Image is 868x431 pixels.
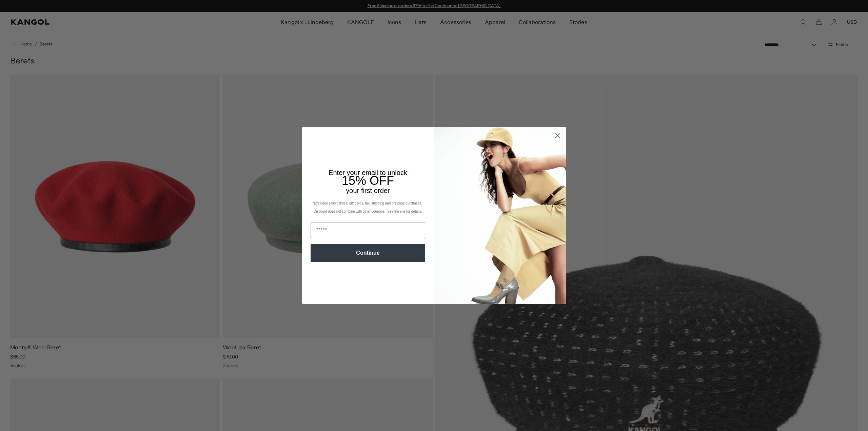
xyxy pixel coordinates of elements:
[311,222,425,239] input: Email
[342,174,394,188] span: 15% OFF
[311,244,425,262] button: Continue
[329,169,407,176] span: Enter your email to unlock
[346,187,390,194] span: your first order
[552,130,564,142] button: Close dialog
[434,127,566,303] img: 93be19ad-e773-4382-80b9-c9d740c9197f.jpeg
[313,201,423,213] span: *Excludes select styles, gift cards, tax, shipping and previous purchases. Discount does not comb...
